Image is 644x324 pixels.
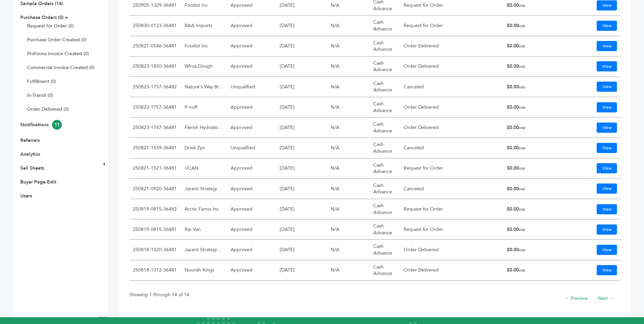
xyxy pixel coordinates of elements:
td: Cash Advance [370,97,400,117]
td: UCAN [181,158,227,179]
a: 250823-1757-36482 [133,84,177,90]
a: 250823-1757-36481 [133,104,177,110]
td: Cash Advance [370,77,400,97]
td: Cash Advance [370,260,400,281]
span: USD [519,24,525,28]
td: Nourish Kings [181,260,227,281]
td: Order Delivered [400,36,503,57]
a: Order Delivered (0) [27,106,69,112]
a: View [597,265,617,275]
span: USD [519,4,525,8]
td: N/A [327,179,370,199]
a: Proforma Invoice Created (0) [27,50,89,57]
td: $0.00 [503,57,560,77]
a: ← Previous [565,295,588,301]
span: USD [519,126,525,130]
td: Approved [227,57,277,77]
td: Cash Advance [370,240,400,260]
td: Approved [227,36,277,57]
td: [DATE] [277,179,327,199]
td: [DATE] [277,158,327,179]
span: 11 [52,120,62,130]
p: Showing 1 through 14 of 14 [129,291,189,299]
td: $0.00 [503,117,560,138]
a: 250821-0920-36481 [133,186,177,192]
a: Users [20,193,32,199]
td: Request for Order [400,158,503,179]
a: Purchase Order Created (0) [27,37,87,43]
a: In-Transit (0) [27,92,53,99]
td: [DATE] [277,36,327,57]
td: N/A [327,240,370,260]
a: Buyer Page Edit [20,179,56,185]
td: Approved [227,260,277,281]
td: Cash Advance [370,158,400,179]
td: Approved [227,179,277,199]
td: Approved [227,16,277,36]
a: 250827-0546-36481 [133,43,177,49]
a: 250818-1320-36481 [133,246,177,253]
a: 250823-1747-36481 [133,124,177,131]
td: $0.00 [503,97,560,117]
td: Unqualified [227,77,277,97]
td: $0.00 [503,16,560,36]
a: 250821-1559-36481 [133,145,177,151]
td: Approved [227,199,277,219]
td: Request for Order [400,219,503,240]
a: View [597,163,617,173]
td: Canceled [400,179,503,199]
td: $0.00 [503,260,560,281]
td: Order Delivered [400,97,503,117]
td: [DATE] [277,138,327,158]
a: View [597,224,617,235]
td: Jacent Strategic Manufacturing, LLC [181,179,227,199]
td: Cash Advance [370,199,400,219]
td: N/A [327,138,370,158]
td: [DATE] [277,77,327,97]
td: Approved [227,219,277,240]
td: Flerish Hydration, Inc. [181,117,227,138]
td: Approved [227,117,277,138]
td: N/A [327,199,370,219]
td: Order Delivered [400,240,503,260]
td: Canceled [400,77,503,97]
span: USD [519,146,525,150]
td: N/A [327,260,370,281]
td: $0.00 [503,36,560,57]
td: [DATE] [277,260,327,281]
td: Arctic Farms Inc [181,199,227,219]
td: Approved [227,97,277,117]
a: 250819-0815-36481 [133,226,177,233]
span: USD [519,106,525,110]
span: USD [519,248,525,252]
span: USD [519,85,525,89]
a: Notifications11 [20,122,62,128]
td: [DATE] [277,240,327,260]
span: USD [519,228,525,232]
td: Request for Order [400,16,503,36]
td: Request for Order [400,199,503,219]
td: [DATE] [277,16,327,36]
td: Cash Advance [370,138,400,158]
a: View [597,82,617,92]
a: Fulfillment (0) [27,78,56,85]
span: USD [519,208,525,212]
td: [DATE] [277,117,327,138]
td: $0.00 [503,240,560,260]
td: N/A [327,117,370,138]
td: $0.00 [503,199,560,219]
a: Referrals [20,137,40,144]
td: $0.00 [503,179,560,199]
td: $0.00 [503,77,560,97]
a: Commercial Invoice Created (0) [27,64,95,71]
td: Canceled [400,138,503,158]
span: USD [519,44,525,48]
span: USD [519,268,525,273]
td: Rip Van [181,219,227,240]
td: $0.00 [503,138,560,158]
a: View [597,183,617,194]
span: USD [519,187,525,191]
td: Cash Advance [370,219,400,240]
td: N/A [327,16,370,36]
td: P-nuff [181,97,227,117]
